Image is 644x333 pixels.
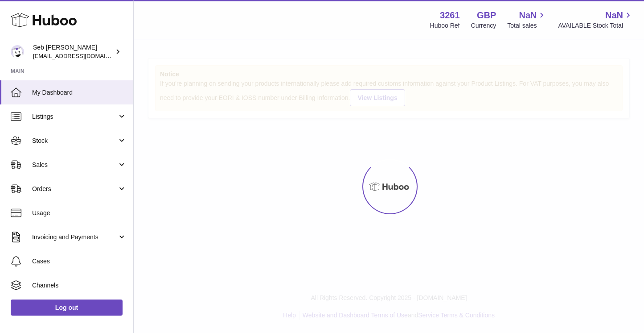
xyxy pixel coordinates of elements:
span: My Dashboard [32,88,127,97]
span: Invoicing and Payments [32,233,117,241]
span: Usage [32,209,127,217]
div: Huboo Ref [430,21,460,30]
span: Cases [32,257,127,266]
span: AVAILABLE Stock Total [558,21,633,30]
span: [EMAIL_ADDRESS][DOMAIN_NAME] [33,52,131,59]
a: NaN Total sales [507,9,547,30]
span: Total sales [507,21,547,30]
a: NaN AVAILABLE Stock Total [558,9,633,30]
span: Sales [32,161,117,169]
span: NaN [605,9,623,21]
a: Log out [11,300,123,316]
div: Seb [PERSON_NAME] [33,43,113,60]
span: Channels [32,281,127,290]
span: Listings [32,112,117,121]
div: Currency [471,21,496,30]
strong: GBP [477,9,496,21]
span: Orders [32,185,117,193]
span: NaN [519,9,537,21]
strong: 3261 [440,9,460,21]
span: Stock [32,137,117,145]
img: ecom@bravefoods.co.uk [11,45,24,58]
